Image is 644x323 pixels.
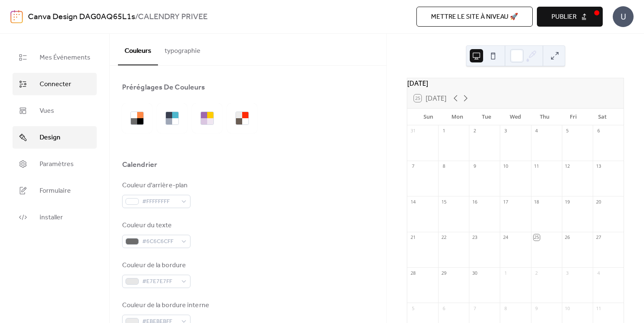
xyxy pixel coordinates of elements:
div: Couleur d'arrière-plan [122,181,189,191]
div: 1 [502,270,509,276]
div: 8 [441,163,447,169]
div: 4 [595,270,601,276]
div: 16 [471,199,478,205]
span: #6C6C6CFF [142,237,177,247]
div: 3 [502,128,509,134]
span: Paramètres [40,159,74,169]
div: 6 [441,305,447,311]
div: 13 [595,163,601,169]
div: Thu [530,109,559,125]
a: Vues [13,99,97,122]
div: 29 [441,270,447,276]
button: Publier [537,7,603,27]
div: 9 [471,163,478,169]
div: Sat [588,109,617,125]
a: Canva Design DAG0AQ65L1s [28,9,135,25]
div: 15 [441,199,447,205]
img: logo [10,10,23,23]
a: Formulaire [13,179,97,202]
div: 9 [534,305,540,311]
div: Fri [559,109,588,125]
div: 27 [595,234,601,241]
span: Vues [40,106,54,116]
span: Mettre le site à niveau 🚀 [431,12,518,22]
button: Mettre le site à niveau 🚀 [416,7,533,27]
div: 28 [410,270,416,276]
div: 18 [534,199,540,205]
span: Publier [551,12,576,22]
div: Couleur du texte [122,221,189,231]
div: Sun [414,109,443,125]
div: 7 [410,163,416,169]
a: Connecter [13,73,97,95]
div: 23 [471,234,478,241]
span: Connecter [40,80,71,89]
a: Design [13,126,97,149]
div: 1 [441,128,447,134]
a: Paramètres [13,153,97,175]
div: 12 [564,163,571,169]
div: Wed [501,109,530,125]
div: Calendrier [122,160,157,170]
div: Préréglages De Couleurs [122,82,205,92]
span: Mes Événements [40,53,90,63]
div: 5 [564,128,571,134]
span: Design [40,133,60,143]
span: Formulaire [40,186,71,196]
div: 17 [502,199,509,205]
div: 25 [534,234,540,241]
div: 14 [410,199,416,205]
span: installer [40,213,63,223]
div: 3 [564,270,571,276]
span: #E7E7E7FF [142,277,177,287]
div: 4 [534,128,540,134]
div: 21 [410,234,416,241]
div: 30 [471,270,478,276]
div: 8 [502,305,509,311]
div: 19 [564,199,571,205]
div: 5 [410,305,416,311]
div: 2 [471,128,478,134]
div: 7 [471,305,478,311]
div: 22 [441,234,447,241]
div: Couleur de la bordure interne [122,301,209,311]
div: [DATE] [407,78,624,88]
a: installer [13,206,97,229]
div: Mon [443,109,472,125]
div: 24 [502,234,509,241]
div: 11 [534,163,540,169]
div: 31 [410,128,416,134]
b: / [135,9,138,25]
span: #FFFFFFFF [142,197,177,207]
div: 6 [595,128,601,134]
button: Couleurs [118,34,158,65]
div: 11 [595,305,601,311]
b: CALENDRY PRIVEE [138,9,208,25]
div: Tue [472,109,501,125]
div: 2 [534,270,540,276]
div: 10 [502,163,509,169]
div: 10 [564,305,571,311]
a: Mes Événements [13,46,97,69]
div: 20 [595,199,601,205]
div: 26 [564,234,571,241]
button: typographie [158,34,207,65]
div: Couleur de la bordure [122,261,189,271]
div: U [613,6,634,27]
